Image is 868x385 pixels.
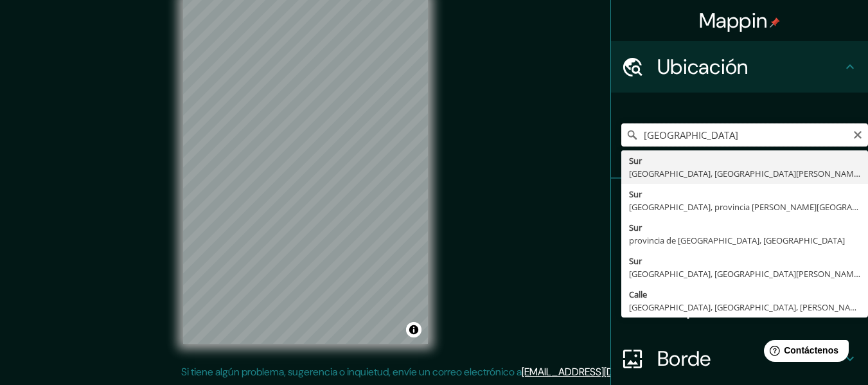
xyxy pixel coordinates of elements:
[522,365,680,379] a: [EMAIL_ADDRESS][DOMAIN_NAME]
[629,255,642,267] font: Sur
[629,155,642,166] font: Sur
[181,365,522,379] font: Si tiene algún problema, sugerencia o inquietud, envíe un correo electrónico a
[611,41,868,93] div: Ubicación
[657,345,711,372] font: Borde
[770,17,780,28] img: pin-icon.png
[629,289,647,300] font: Calle
[629,188,642,200] font: Sur
[611,333,868,384] div: Borde
[611,282,868,333] div: Disposición
[611,179,868,230] div: Patas
[699,7,768,34] font: Mappin
[853,128,863,140] button: Claro
[629,235,845,246] font: provincia de [GEOGRAPHIC_DATA], [GEOGRAPHIC_DATA]
[611,230,868,282] div: Estilo
[621,123,868,147] input: Elige tu ciudad o zona
[754,335,854,371] iframe: Lanzador de widgets de ayuda
[406,322,421,337] button: Activar o desactivar atribución
[629,222,642,233] font: Sur
[657,53,748,80] font: Ubicación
